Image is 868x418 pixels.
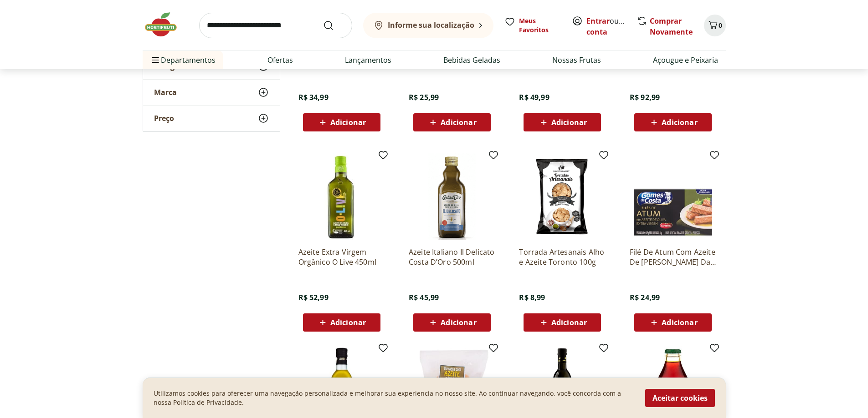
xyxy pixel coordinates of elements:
[330,119,366,126] span: Adicionar
[154,389,634,407] p: Utilizamos cookies para oferecer uma navegação personalizada e melhorar sua experiencia no nosso ...
[154,114,174,123] span: Preço
[524,113,601,131] button: Adicionar
[630,292,660,302] span: R$ 24,99
[409,153,495,240] img: Azeite Italiano Il Delicato Costa D’Oro 500ml
[154,88,177,97] span: Marca
[653,55,718,65] a: Açougue e Peixaria
[298,92,329,102] span: R$ 34,99
[645,389,715,407] button: Aceitar cookies
[586,15,627,37] span: ou
[441,119,476,126] span: Adicionar
[551,119,587,126] span: Adicionar
[363,13,493,38] button: Informe sua localização
[630,247,716,267] a: Filé De Atum Com Azeite De [PERSON_NAME] Da Costa 125G
[413,113,491,131] button: Adicionar
[143,80,280,105] button: Marca
[409,92,439,102] span: R$ 25,99
[630,153,716,240] img: Filé De Atum Com Azeite De Oliva Gomes Da Costa 125G
[662,119,697,126] span: Adicionar
[719,21,722,30] span: 0
[199,13,352,38] input: search
[586,16,637,37] a: Criar conta
[519,153,606,240] img: Torrada Artesanais Alho e Azeite Toronto 100g
[303,313,380,332] button: Adicionar
[441,319,476,326] span: Adicionar
[143,11,188,38] img: Hortifruti
[551,319,587,326] span: Adicionar
[519,16,561,35] span: Meus Favoritos
[586,16,610,26] a: Entrar
[150,49,161,71] button: Menu
[704,15,726,36] button: Carrinho
[630,92,660,102] span: R$ 92,99
[519,292,545,302] span: R$ 8,99
[388,20,474,30] b: Informe sua localização
[298,153,385,240] img: Azeite Extra Virgem Orgânico O Live 450ml
[662,319,697,326] span: Adicionar
[298,247,385,267] a: Azeite Extra Virgem Orgânico O Live 450ml
[413,313,491,332] button: Adicionar
[504,16,561,35] a: Meus Favoritos
[650,16,693,37] a: Comprar Novamente
[409,292,439,302] span: R$ 45,99
[143,106,280,131] button: Preço
[150,49,216,71] span: Departamentos
[634,313,712,332] button: Adicionar
[634,113,712,131] button: Adicionar
[409,247,495,267] a: Azeite Italiano Il Delicato Costa D’Oro 500ml
[519,247,606,267] a: Torrada Artesanais Alho e Azeite Toronto 100g
[345,55,391,65] a: Lançamentos
[524,313,601,332] button: Adicionar
[298,292,329,302] span: R$ 52,99
[323,20,345,31] button: Submit Search
[519,92,549,102] span: R$ 49,99
[330,319,366,326] span: Adicionar
[267,55,293,65] a: Ofertas
[303,113,380,131] button: Adicionar
[552,55,601,65] a: Nossas Frutas
[443,55,500,65] a: Bebidas Geladas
